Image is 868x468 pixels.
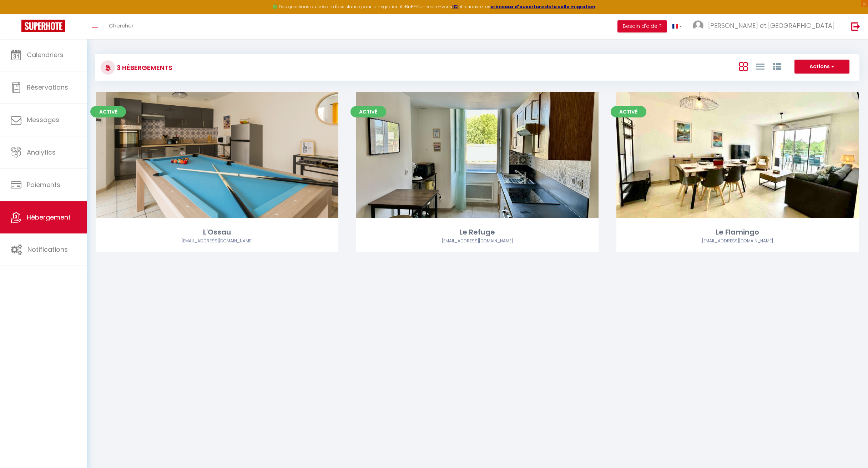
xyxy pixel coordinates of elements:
div: Airbnb [356,238,599,245]
a: créneaux d'ouverture de la salle migration [490,4,595,10]
span: Notifications [27,245,68,254]
a: ... [PERSON_NAME] et [GEOGRAPHIC_DATA] [687,14,844,39]
span: Activé [350,106,386,117]
span: Activé [611,106,646,117]
span: Activé [90,106,126,117]
span: Chercher [109,22,133,29]
h3: 3 Hébergements [115,60,172,76]
img: logout [851,22,860,31]
span: Paiements [27,180,60,189]
button: Besoin d'aide ? [617,20,667,32]
a: Vue en Liste [756,60,764,72]
div: Airbnb [616,238,859,245]
img: ... [693,20,703,31]
div: L'Ossau [96,227,338,238]
div: Airbnb [96,238,338,245]
a: Chercher [104,14,139,39]
img: Super Booking [21,20,65,32]
span: Calendriers [27,50,64,59]
span: Analytics [27,148,56,157]
a: Vue en Box [739,60,748,72]
a: ICI [452,4,459,10]
a: Vue par Groupe [773,60,781,72]
span: Réservations [27,83,68,92]
span: Hébergement [27,213,71,222]
div: Le Flamingo [616,227,859,238]
span: Messages [27,115,59,124]
button: Actions [794,60,849,74]
div: Le Refuge [356,227,599,238]
span: [PERSON_NAME] et [GEOGRAPHIC_DATA] [708,21,835,30]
